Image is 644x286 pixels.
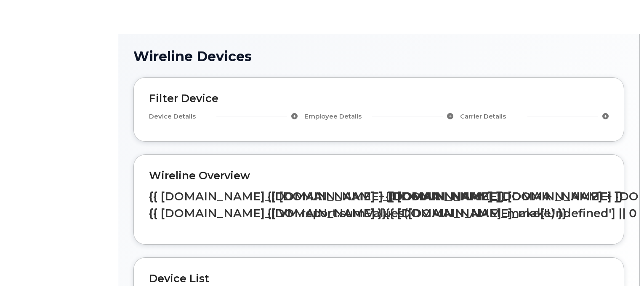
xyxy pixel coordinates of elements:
[149,273,609,285] h2: Device List
[133,49,624,64] h1: Wireline Devices
[149,190,264,203] div: Click to Add Filter
[386,190,500,203] div: Click to Add Filter
[386,190,623,203] dd: {{ [DOMAIN_NAME]_[DOMAIN_NAME] }}
[267,207,382,220] div: Click to Add Filter
[304,113,453,120] h4: Employee Details
[267,190,382,203] div: Click to Add Filter
[149,207,386,220] dd: {{ [DOMAIN_NAME]_[DOMAIN_NAME] }}
[267,190,505,203] dd: {{ [DOMAIN_NAME]_[DOMAIN_NAME] }}
[149,207,264,220] div: Click to Add Filter
[149,93,609,105] h2: Filter Device
[267,207,567,220] dd: {{ VM.report.sumValues([DOMAIN_NAME]_make) }}
[149,170,609,182] h2: Wireline Overview
[149,113,298,120] h4: Device Details
[386,207,500,220] div: Click to Add Filter
[460,113,609,120] h4: Carrier Details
